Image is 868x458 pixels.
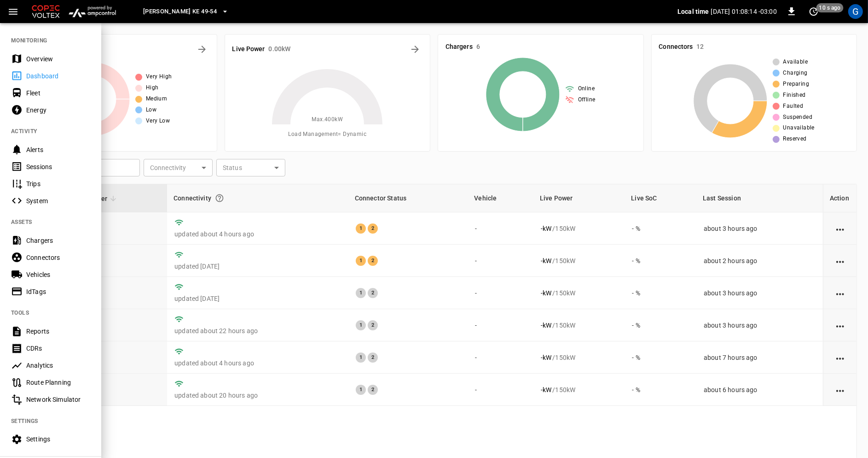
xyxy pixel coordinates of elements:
[26,196,90,206] div: System
[26,145,90,154] div: Alerts
[26,88,90,98] div: Fleet
[26,378,90,387] div: Route Planning
[30,3,62,20] img: Customer Logo
[26,327,90,336] div: Reports
[26,106,90,115] div: Energy
[26,179,90,188] div: Trips
[26,71,90,81] div: Dashboard
[26,287,90,296] div: IdTags
[65,3,119,20] img: ampcontrol.io logo
[848,4,863,19] div: profile-icon
[26,361,90,370] div: Analytics
[26,270,90,279] div: Vehicles
[711,7,777,16] p: [DATE] 01:08:14 -03:00
[806,4,821,19] button: set refresh interval
[26,435,90,444] div: Settings
[26,54,90,64] div: Overview
[26,253,90,262] div: Connectors
[26,344,90,353] div: CDRs
[816,3,844,12] span: 10 s ago
[26,395,90,404] div: Network Simulator
[143,6,217,17] span: [PERSON_NAME] KE 49-54
[677,7,709,16] p: Local time
[26,162,90,171] div: Sessions
[26,236,90,245] div: Chargers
